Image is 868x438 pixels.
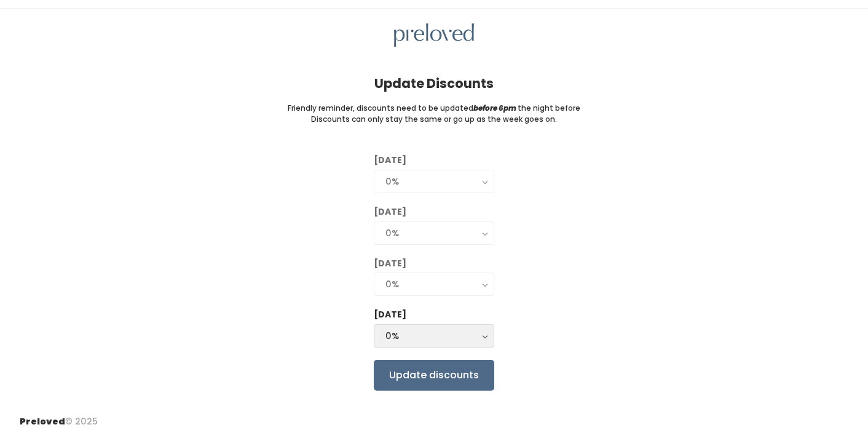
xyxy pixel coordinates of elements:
label: [DATE] [374,205,406,218]
button: 0% [374,324,494,348]
div: 0% [385,329,483,343]
div: 0% [385,175,483,188]
div: © 2025 [20,405,98,428]
img: preloved logo [394,23,474,47]
small: Discounts can only stay the same or go up as the week goes on. [311,114,557,125]
label: [DATE] [374,308,406,321]
h4: Update Discounts [374,76,494,90]
input: Update discounts [374,360,494,391]
div: 0% [385,226,483,240]
label: [DATE] [374,154,406,167]
button: 0% [374,170,494,193]
i: before 6pm [473,103,516,113]
label: [DATE] [374,257,406,270]
button: 0% [374,273,494,296]
div: 0% [385,277,483,291]
span: Preloved [20,415,65,428]
small: Friendly reminder, discounts need to be updated the night before [288,103,580,114]
button: 0% [374,221,494,245]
